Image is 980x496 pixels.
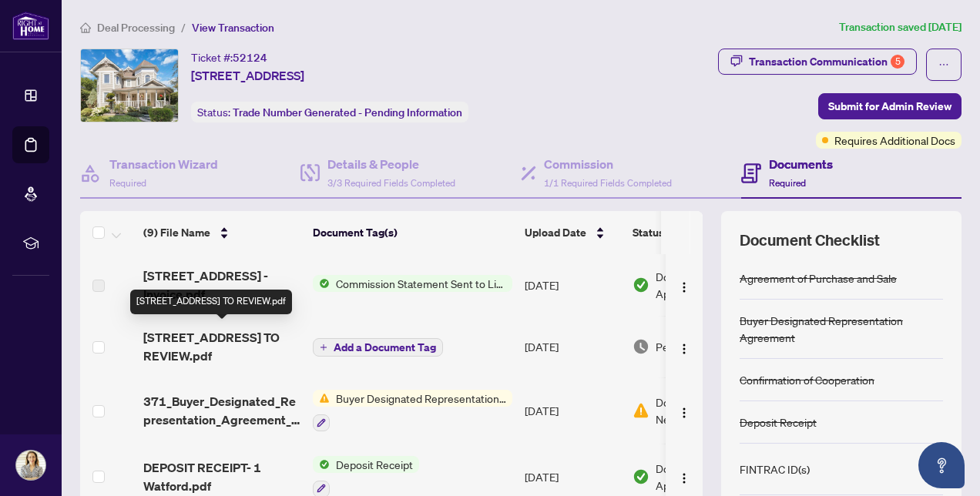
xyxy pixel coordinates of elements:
span: Submit for Admin Review [828,94,951,119]
div: FINTRAC ID(s) [740,461,810,478]
span: Trade Number Generated - Pending Information [233,106,462,119]
button: Status IconBuyer Designated Representation Agreement [313,390,512,431]
span: Deal Processing [97,21,175,35]
span: Add a Document Tag [334,342,436,353]
span: ellipsis [938,59,949,70]
span: [STREET_ADDRESS] [191,66,304,85]
th: Status [626,211,757,254]
img: IMG-E12340300_1.jpg [81,49,178,122]
span: Commission Statement Sent to Listing Brokerage [330,275,512,292]
td: [DATE] [519,316,626,377]
div: Ticket #: [191,49,267,66]
span: Status [633,224,664,241]
img: Document Status [633,338,649,355]
span: 3/3 Required Fields Completed [327,177,455,189]
div: 5 [891,55,904,69]
h4: Details & People [327,155,455,173]
img: Document Status [633,276,649,293]
button: Add a Document Tag [313,337,443,357]
img: Logo [678,472,690,484]
span: [STREET_ADDRESS] - Invoice.pdf [143,266,300,303]
button: Logo [672,464,696,489]
th: Document Tag(s) [307,211,519,254]
button: Status IconCommission Statement Sent to Listing Brokerage [313,275,512,292]
td: [DATE] [519,377,626,444]
span: 52124 [233,51,267,65]
span: Requires Additional Docs [834,132,955,149]
article: Transaction saved [DATE] [839,18,962,36]
span: Buyer Designated Representation Agreement [330,390,512,407]
img: Logo [678,343,690,355]
img: Status Icon [313,456,330,473]
span: DEPOSIT RECEIPT- 1 Watford.pdf [143,458,300,495]
span: 371_Buyer_Designated_Representation_Agreement_-_OREA 1.pdf [143,392,300,429]
th: Upload Date [519,211,626,254]
li: / [181,18,186,36]
button: Logo [672,273,696,297]
img: Logo [678,407,690,419]
h4: Transaction Wizard [109,155,218,173]
button: Logo [672,398,696,423]
div: Status: [191,102,468,122]
button: Submit for Admin Review [818,93,962,119]
div: Transaction Communication [749,49,904,74]
span: View Transaction [192,21,274,35]
span: home [80,22,91,33]
img: Document Status [633,402,649,419]
span: Deposit Receipt [330,456,419,473]
span: Required [769,177,806,189]
span: Document Needs Work [656,394,736,427]
img: Status Icon [313,390,330,407]
span: (9) File Name [143,224,210,241]
span: Required [109,177,146,189]
h4: Documents [769,155,833,173]
button: Transaction Communication5 [718,49,917,75]
span: 1/1 Required Fields Completed [544,177,672,189]
span: plus [320,344,327,351]
th: (9) File Name [137,211,307,254]
span: Document Checklist [740,230,880,251]
div: [STREET_ADDRESS] TO REVIEW.pdf [130,290,292,314]
img: logo [12,12,49,40]
span: Pending Review [656,338,733,355]
span: Upload Date [525,224,586,241]
button: Open asap [918,442,965,488]
button: Add a Document Tag [313,338,443,357]
div: Confirmation of Cooperation [740,371,874,388]
button: Logo [672,334,696,359]
span: [STREET_ADDRESS] TO REVIEW.pdf [143,328,300,365]
div: Agreement of Purchase and Sale [740,270,897,287]
td: [DATE] [519,254,626,316]
div: Deposit Receipt [740,414,817,431]
span: Document Approved [656,268,751,302]
span: Document Approved [656,460,751,494]
img: Status Icon [313,275,330,292]
img: Profile Icon [16,451,45,480]
img: Document Status [633,468,649,485]
h4: Commission [544,155,672,173]
div: Buyer Designated Representation Agreement [740,312,943,346]
img: Logo [678,281,690,293]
